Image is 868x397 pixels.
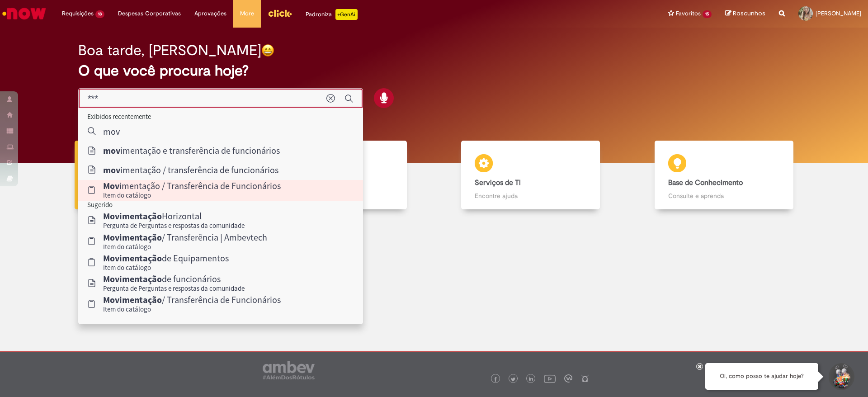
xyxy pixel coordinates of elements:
p: +GenAi [335,9,358,20]
div: Padroniza [306,9,358,20]
img: happy-face.png [261,44,274,57]
b: Base de Conhecimento [668,178,743,187]
p: Consulte e aprenda [668,191,780,200]
img: ServiceNow [1,5,47,23]
img: logo_footer_ambev_rotulo_gray.png [263,361,315,379]
h2: O que você procura hoje? [78,63,790,79]
span: 18 [95,10,104,18]
b: Serviços de TI [475,178,521,187]
img: click_logo_yellow_360x200.png [268,6,292,20]
span: [PERSON_NAME] [816,9,861,17]
p: Encontre ajuda [475,191,586,200]
a: Serviços de TI Encontre ajuda [434,141,627,210]
div: Oi, como posso te ajudar hoje? [705,363,818,390]
span: 15 [703,10,712,18]
span: Favoritos [676,9,701,18]
img: logo_footer_workplace.png [564,374,572,383]
span: Rascunhos [733,9,765,18]
img: logo_footer_twitter.png [511,377,515,382]
img: logo_footer_naosei.png [581,374,589,383]
span: Despesas Corporativas [118,9,181,18]
button: Iniciar Conversa de Suporte [827,363,854,390]
a: Rascunhos [725,9,765,18]
a: Tirar dúvidas Tirar dúvidas com Lupi Assist e Gen Ai [47,141,241,210]
span: Requisições [62,9,94,18]
a: Base de Conhecimento Consulte e aprenda [627,141,821,210]
img: logo_footer_linkedin.png [529,377,533,382]
span: More [240,9,254,18]
img: logo_footer_facebook.png [493,377,498,382]
span: Aprovações [194,9,226,18]
img: logo_footer_youtube.png [544,373,556,384]
h2: Boa tarde, [PERSON_NAME] [78,43,261,58]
